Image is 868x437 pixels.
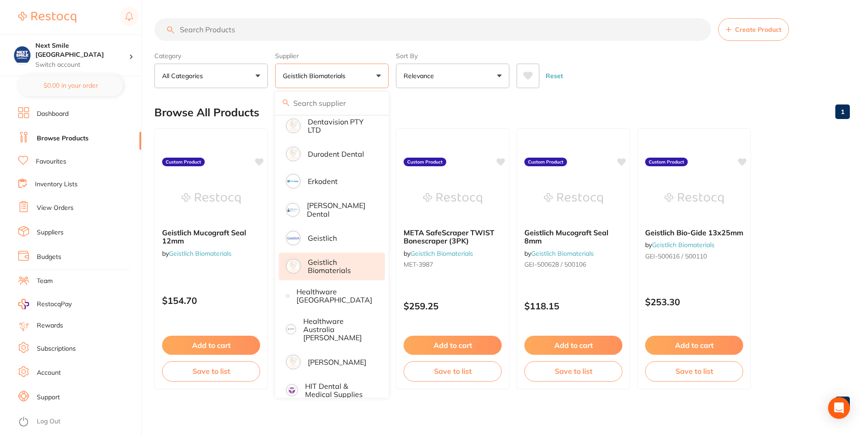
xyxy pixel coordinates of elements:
img: Geistlich Mucograft Seal 8mm [544,176,603,221]
a: Suppliers [37,228,64,237]
a: Geistlich Biomaterials [652,241,715,249]
p: Erkodent [308,177,338,185]
a: Support [37,393,60,402]
img: Erskine Dental [287,204,298,215]
p: HIT Dental & Medical Supplies [305,382,372,399]
input: Search Products [154,18,711,41]
p: Healthware Australia [PERSON_NAME] [303,317,373,342]
span: by [162,249,232,258]
label: Category [154,52,268,60]
img: Healthware Australia Ridley [287,326,295,333]
a: Rewards [37,321,63,330]
span: Geistlich Mucograft Seal 8mm [524,228,608,245]
button: Add to cart [162,336,260,355]
button: Add to cart [524,336,622,355]
a: Team [37,277,53,286]
a: Restocq Logo [18,7,76,28]
b: META SafeScraper TWIST Bonescraper (3PK) [404,228,502,245]
label: Custom Product [404,158,446,167]
img: RestocqPay [18,299,29,309]
p: Relevance [404,71,438,80]
img: Henry Schein Halas [287,356,299,368]
a: 1 [835,103,850,121]
p: Durodent Dental [308,150,364,158]
button: Save to list [645,361,743,381]
img: Geistlich Bio-Gide 13x25mm [665,176,724,221]
a: Geistlich Biomaterials [169,249,232,258]
button: Log Out [18,415,138,429]
button: Create Product [718,18,789,41]
a: Geistlich Biomaterials [531,249,594,258]
a: Budgets [37,253,61,262]
p: Switch account [35,60,129,70]
label: Supplier [275,52,389,60]
b: Geistlich Mucograft Seal 8mm [524,228,622,245]
a: Geistlich Biomaterials [410,249,473,258]
p: Geistlich Biomaterials [283,71,349,80]
a: Subscriptions [37,344,76,353]
span: by [524,249,594,258]
button: Relevance [396,64,509,88]
img: META SafeScraper TWIST Bonescraper (3PK) [423,176,482,221]
label: Custom Product [162,158,205,167]
img: Geistlich Biomaterials [287,260,299,272]
img: Geistlich [287,232,299,244]
p: $118.15 [524,301,622,311]
p: Dentavision PTY LTD [308,118,372,134]
p: $253.30 [645,297,743,307]
h2: Browse All Products [154,106,259,119]
label: Custom Product [524,158,567,167]
a: Favourites [36,157,66,166]
a: Browse Products [37,134,89,143]
span: Create Product [735,26,781,33]
p: $154.70 [162,295,260,306]
a: Account [37,368,61,377]
span: GEI-500628 / 500106 [524,260,586,268]
span: by [404,249,473,258]
a: Dashboard [37,109,69,119]
p: Geistlich [308,234,337,242]
label: Custom Product [645,158,688,167]
p: [PERSON_NAME] [308,358,366,366]
button: Add to cart [404,336,502,355]
span: by [645,241,715,249]
a: RestocqPay [18,299,72,309]
span: Geistlich Mucograft Seal 12mm [162,228,246,245]
a: View Orders [37,204,74,213]
p: [PERSON_NAME] Dental [307,201,372,218]
img: HIT Dental & Medical Supplies [287,386,296,395]
button: Add to cart [645,336,743,355]
b: Geistlich Bio-Gide 13x25mm [645,228,743,237]
button: Save to list [162,361,260,381]
label: Sort By [396,52,509,60]
img: Next Smile Melbourne [14,46,30,63]
img: Geistlich Mucograft Seal 12mm [182,176,241,221]
button: All Categories [154,64,268,88]
img: Erkodent [287,175,299,187]
div: Open Intercom Messenger [828,397,850,419]
span: RestocqPay [37,300,72,309]
button: Save to list [524,361,622,381]
span: MET-3987 [404,260,433,268]
img: Dentavision PTY LTD [287,120,299,132]
button: $0.00 in your order [18,74,123,96]
p: All Categories [162,71,207,80]
p: Geistlich Biomaterials [308,258,372,275]
span: GEI-500616 / 500110 [645,252,707,260]
a: 1 [835,395,850,413]
h4: Next Smile Melbourne [35,41,129,59]
button: Save to list [404,361,502,381]
img: Restocq Logo [18,12,76,23]
span: Geistlich Bio-Gide 13x25mm [645,228,743,237]
p: Healthware [GEOGRAPHIC_DATA] [296,288,372,304]
img: Durodent Dental [287,148,299,160]
a: Log Out [37,417,60,426]
button: Reset [543,64,566,88]
span: META SafeScraper TWIST Bonescraper (3PK) [404,228,494,245]
button: Geistlich Biomaterials [275,64,389,88]
a: Inventory Lists [35,180,78,189]
b: Geistlich Mucograft Seal 12mm [162,228,260,245]
input: Search supplier [275,92,389,114]
p: $259.25 [404,301,502,311]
